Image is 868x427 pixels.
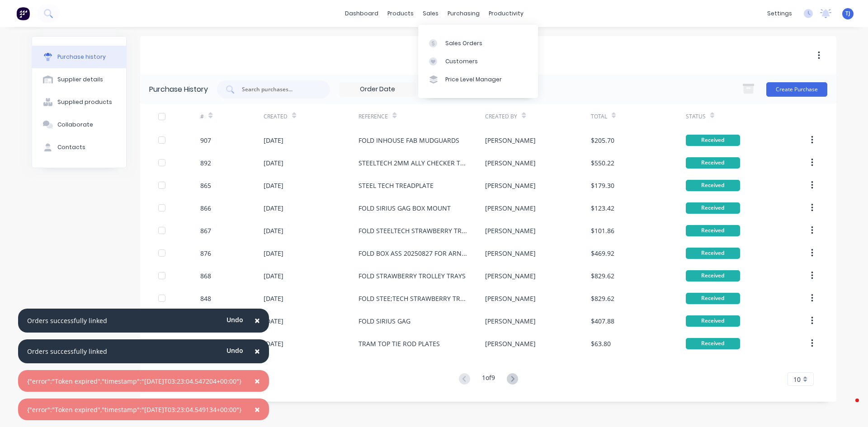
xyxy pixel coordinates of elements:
div: [DATE] [264,316,283,326]
button: Close [245,399,269,420]
div: Reference [359,113,388,121]
div: Received [686,202,740,214]
button: Undo [222,344,248,357]
button: Purchase history [32,46,126,68]
div: [PERSON_NAME] [485,226,536,235]
button: Undo [222,313,248,327]
div: Price Level Manager [445,75,502,84]
div: Purchase history [57,53,106,61]
iframe: Intercom live chat [837,396,859,418]
div: {"error":"Token expired","timestamp":"[DATE]T03:23:04.549134+00:00"} [27,405,241,414]
div: [PERSON_NAME] [485,203,536,213]
div: FOLD STEELTECH STRAWBERRY TRAYS [359,226,467,235]
a: Customers [418,52,538,70]
div: $205.70 [591,136,614,145]
div: 848 [200,294,211,303]
div: [DATE] [264,136,283,145]
span: × [255,375,260,387]
div: Received [686,293,740,304]
div: $469.92 [591,249,614,258]
button: Create Purchase [766,82,827,97]
div: 866 [200,203,211,213]
div: sales [418,7,443,20]
div: [PERSON_NAME] [485,316,536,326]
div: [DATE] [264,249,283,258]
div: [PERSON_NAME] [485,294,536,303]
div: {"error":"Token expired","timestamp":"[DATE]T03:23:04.547204+00:00"} [27,376,241,386]
div: Customers [445,57,478,66]
div: [DATE] [264,294,283,303]
div: Created [264,113,288,121]
div: [PERSON_NAME] [485,339,536,348]
div: settings [763,7,797,20]
div: Collaborate [57,121,93,129]
div: Received [686,338,740,349]
div: Orders successfully linked [27,316,107,325]
div: 865 [200,181,211,190]
div: products [383,7,418,20]
span: TJ [845,9,850,18]
div: Received [686,315,740,327]
div: Status [686,113,706,121]
div: [DATE] [264,226,283,235]
div: FOLD SIRIUS GAG BOX MOUNT [359,203,451,213]
div: Orders successfully linked [27,347,107,356]
div: [PERSON_NAME] [485,271,536,281]
div: 867 [200,226,211,235]
div: Received [686,270,740,282]
div: FOLD STRAWBERRY TROLLEY TRAYS [359,271,466,281]
div: Received [686,180,740,191]
div: [DATE] [264,339,283,348]
input: Search purchases... [241,85,316,94]
div: STEELTECH 2MM ALLY CHECKER TREADPLATE FOLDING 10 OFF [359,158,467,168]
div: [DATE] [264,271,283,281]
div: Sales Orders [445,39,482,47]
button: Close [245,310,269,332]
div: $63.80 [591,339,611,348]
div: FOLD INHOUSE FAB MUDGUARDS [359,136,459,145]
div: Received [686,157,740,169]
div: [PERSON_NAME] [485,249,536,258]
div: purchasing [443,7,484,20]
button: Close [245,370,269,392]
div: STEEL TECH TREADPLATE [359,181,434,190]
div: $407.88 [591,316,614,326]
div: $179.30 [591,181,614,190]
div: productivity [484,7,528,20]
div: Purchase History [149,84,208,95]
div: [PERSON_NAME] [485,181,536,190]
div: 876 [200,249,211,258]
span: × [255,345,260,357]
button: Contacts [32,136,126,159]
span: 10 [793,375,801,384]
div: 892 [200,158,211,168]
div: Created By [485,113,517,121]
div: $829.62 [591,294,614,303]
div: 1 of 9 [482,373,495,386]
a: Sales Orders [418,34,538,52]
div: [DATE] [264,203,283,213]
div: FOLD BOX ASS 20250827 FOR ARNOTTS [359,249,467,258]
div: FOLD STEE;TECH STRAWBERRY TRAYS [359,294,467,303]
div: Contacts [57,143,85,151]
div: Received [686,225,740,236]
div: 868 [200,271,211,281]
div: Received [686,248,740,259]
div: Supplier details [57,75,103,84]
div: $123.42 [591,203,614,213]
div: Received [686,135,740,146]
button: Supplier details [32,68,126,91]
div: $829.62 [591,271,614,281]
div: [DATE] [264,158,283,168]
button: Collaborate [32,113,126,136]
div: # [200,113,204,121]
input: Order Date [340,83,415,96]
div: [PERSON_NAME] [485,158,536,168]
span: × [255,403,260,416]
img: Factory [16,7,30,20]
a: dashboard [340,7,383,20]
button: Supplied products [32,91,126,113]
div: TRAM TOP TIE ROD PLATES [359,339,440,348]
div: [PERSON_NAME] [485,136,536,145]
button: Close [245,341,269,362]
